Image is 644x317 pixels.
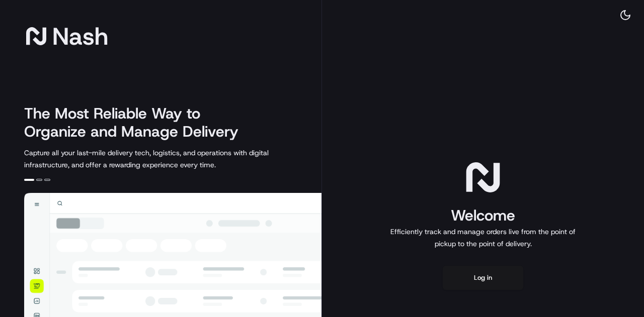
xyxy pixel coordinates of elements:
[443,266,523,290] button: Log in
[52,26,108,46] span: Nash
[386,226,580,250] p: Efficiently track and manage orders live from the point of pickup to the point of delivery.
[386,205,580,226] h1: Welcome
[24,104,250,141] h2: The Most Reliable Way to Organize and Manage Delivery
[24,147,314,171] p: Capture all your last-mile delivery tech, logistics, and operations with digital infrastructure, ...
